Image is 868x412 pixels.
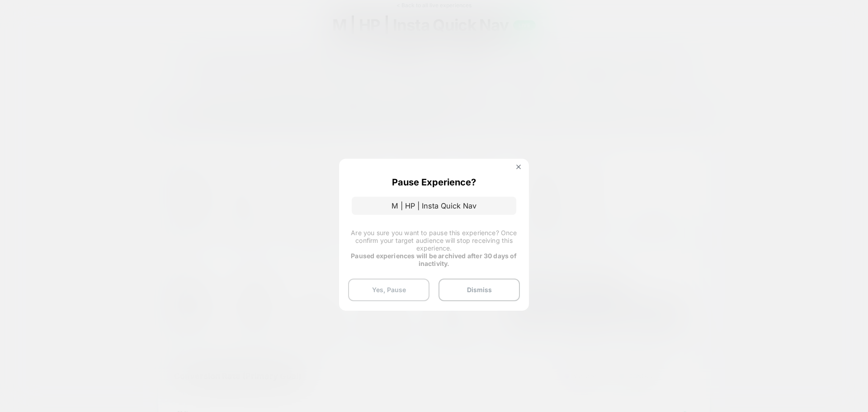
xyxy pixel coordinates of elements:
p: Pause Experience? [392,177,476,188]
p: M | HP | Insta Quick Nav [352,197,516,215]
strong: Paused experiences will be archived after 30 days of inactivity. [351,252,517,267]
span: Are you sure you want to pause this experience? Once confirm your target audience will stop recei... [351,229,517,252]
button: Dismiss [439,279,520,301]
img: close [516,165,521,169]
button: Yes, Pause [348,279,429,301]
